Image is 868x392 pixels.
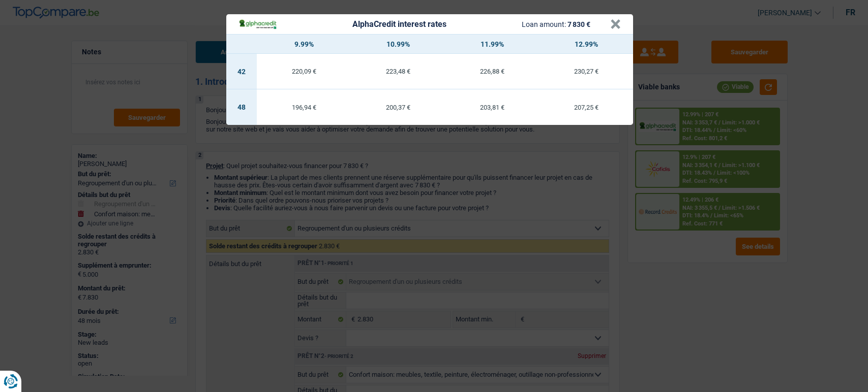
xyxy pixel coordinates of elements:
[539,104,633,111] div: 207,25 €
[257,104,351,111] div: 196,94 €
[351,68,445,75] div: 223,48 €
[352,20,446,28] div: AlphaCredit interest rates
[238,18,277,30] img: AlphaCredit
[610,19,621,29] button: ×
[522,20,566,28] span: Loan amount:
[351,104,445,111] div: 200,37 €
[226,89,257,125] td: 48
[567,20,590,28] span: 7 830 €
[539,35,633,54] th: 12.99%
[445,104,539,111] div: 203,81 €
[257,35,351,54] th: 9.99%
[445,68,539,75] div: 226,88 €
[539,68,633,75] div: 230,27 €
[226,54,257,89] td: 42
[351,35,445,54] th: 10.99%
[445,35,539,54] th: 11.99%
[257,68,351,75] div: 220,09 €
